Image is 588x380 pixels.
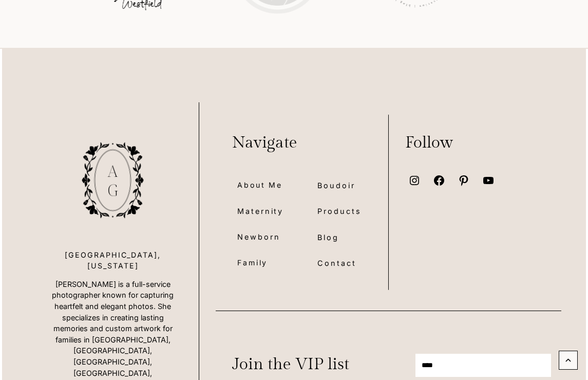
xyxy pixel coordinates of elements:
a: Blog [317,228,346,246]
a: Products [317,203,368,221]
a: Scroll to top [559,351,578,370]
p: Join the VIP list [232,352,349,376]
span: About Me [237,179,282,191]
p: Navigate [232,131,388,155]
span: Products [317,205,361,217]
input: name [415,354,552,377]
span: Maternity [237,205,283,217]
p: [GEOGRAPHIC_DATA], [US_STATE] [51,249,175,272]
img: aleah gregory photography logo [51,119,175,242]
p: Follow [405,131,562,155]
a: Boudoir [317,176,363,194]
a: Newborn [237,228,288,246]
a: About Me [237,176,290,194]
span: Family [237,257,268,269]
span: Boudoir [317,179,355,191]
span: Contact [317,257,356,269]
a: Family [237,254,275,272]
a: Contact [317,255,364,273]
a: Maternity [237,202,291,220]
span: Newborn [237,231,280,243]
span: Blog [317,231,339,243]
